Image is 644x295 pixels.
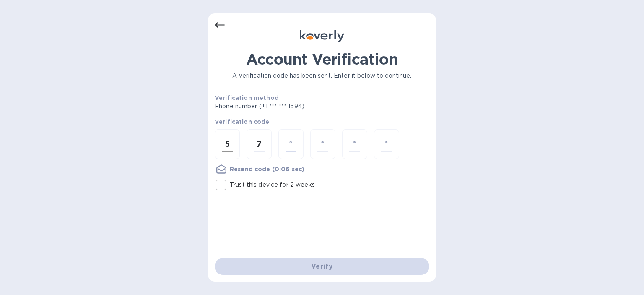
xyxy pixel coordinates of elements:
h1: Account Verification [215,50,429,68]
u: Resend code (0:06 sec) [230,166,304,172]
b: Verification method [215,94,279,101]
p: Phone number (+1 *** *** 1594) [215,102,369,111]
p: Trust this device for 2 weeks [230,180,315,189]
p: A verification code has been sent. Enter it below to continue. [215,71,429,80]
p: Verification code [215,117,429,126]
